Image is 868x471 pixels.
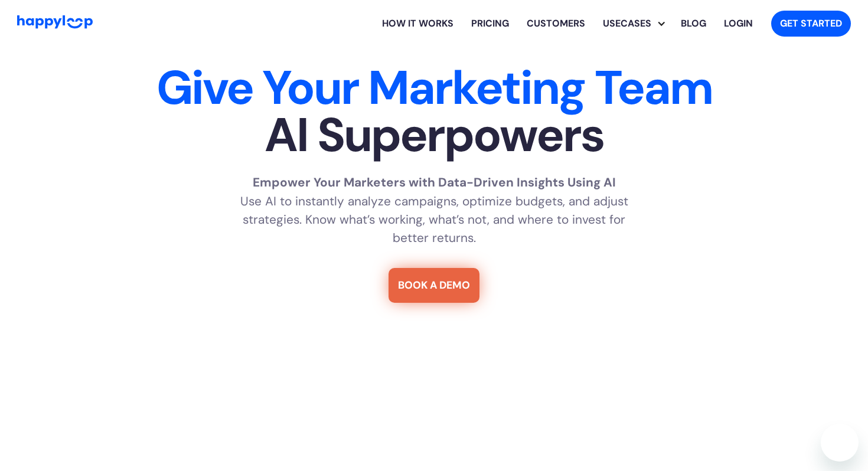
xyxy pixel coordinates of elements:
img: HappyLoop Logo [17,15,93,29]
strong: Give Your Marketing Team [156,57,712,119]
a: Log in to your HappyLoop account [715,5,762,42]
a: BOOK A DEMO [389,268,479,302]
div: Explore HappyLoop use cases [594,5,672,42]
strong: Empower Your Marketers with Data-Driven Insights Using AI [253,174,616,190]
p: Use AI to instantly analyze campaigns, optimize budgets, and adjust strategies. Know what’s worki... [227,173,641,247]
strong: AI Superpowers [265,104,604,166]
a: Learn how HappyLoop works [373,5,462,42]
div: Usecases [594,17,660,31]
a: Get started with HappyLoop [771,11,851,37]
a: View HappyLoop pricing plans [462,5,518,42]
a: Visit the HappyLoop blog for insights [672,5,715,42]
a: Learn how HappyLoop works [518,5,594,42]
a: Go to Home Page [17,15,93,32]
iframe: Button to launch messaging window [821,424,859,462]
div: Usecases [603,5,672,42]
